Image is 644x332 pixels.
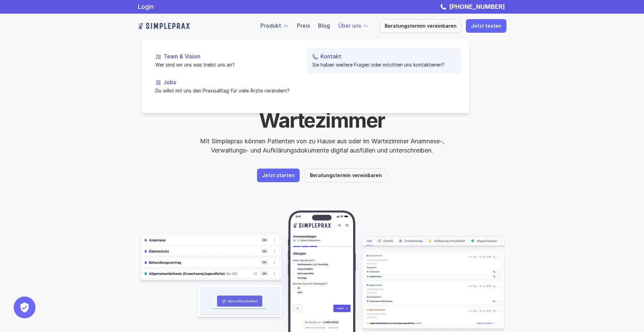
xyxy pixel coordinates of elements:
p: Jobs [163,79,299,86]
a: Team & VisionWer sind wir uns was treibt uns an? [150,48,304,74]
a: Jetzt testen [466,19,506,33]
a: Jetzt starten [257,169,300,182]
p: Beratungstermin vereinbaren [310,173,382,178]
strong: [PHONE_NUMBER] [449,3,505,10]
p: Mit Simpleprax können Patienten von zu Hause aus oder im Wartezimmer Anamnese-, Verwaltungs- und ... [194,136,450,155]
a: Beratungstermin vereinbaren [380,19,462,33]
p: Wer sind wir uns was treibt uns an? [155,61,299,68]
a: Über uns [338,22,361,29]
p: Jetzt testen [471,23,501,29]
a: Login [138,3,154,10]
p: Team & Vision [163,53,299,60]
a: Blog [318,22,330,29]
a: Preis [297,22,310,29]
a: KontaktSie haben weitere Fragen oder möchten uns kontaktieren? [307,48,461,74]
a: Produkt [260,22,281,29]
p: Jetzt starten [262,173,295,178]
a: Beratungstermin vereinbaren [305,169,387,182]
p: Kontakt [320,53,456,60]
p: Du willst mit uns den Praxisalltag für viele Ärzte verändern? [155,87,299,94]
p: Sie haben weitere Fragen oder möchten uns kontaktieren? [312,61,456,68]
a: JobsDu willst mit uns den Praxisalltag für viele Ärzte verändern? [150,74,304,100]
p: Beratungstermin vereinbaren [385,23,457,29]
a: [PHONE_NUMBER] [447,3,506,10]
